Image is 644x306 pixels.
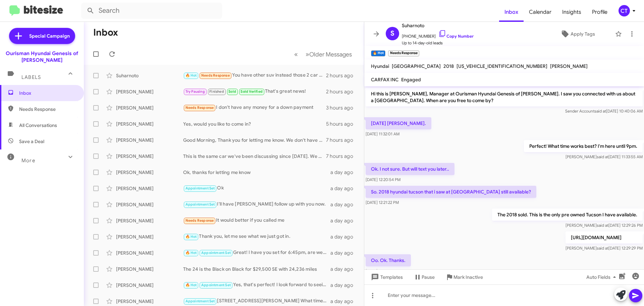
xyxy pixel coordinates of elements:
[183,184,330,192] div: Ok
[499,2,524,22] a: Inbox
[183,104,326,112] div: I don't have any money for a down payment
[571,28,595,40] span: Apply Tags
[183,153,326,160] div: This is the same car we've been discussing since [DATE]. We had an appointment scheduled and you ...
[116,217,183,224] div: [PERSON_NAME]
[185,251,197,255] span: 🔥 Hot
[19,106,76,113] span: Needs Response
[557,2,587,22] span: Insights
[116,185,183,192] div: [PERSON_NAME]
[594,108,606,114] span: said at
[326,121,359,127] div: 5 hours ago
[390,28,394,39] span: S
[408,271,440,283] button: Pause
[366,88,643,106] p: Hi this is [PERSON_NAME], Manager at Ourisman Hyundai Genesis of [PERSON_NAME]. I saw you connect...
[81,3,222,19] input: Search
[366,117,431,129] p: [DATE] [PERSON_NAME].
[185,73,197,78] span: 🔥 Hot
[371,77,398,83] span: CARFAX INC
[566,246,643,251] span: [PERSON_NAME] [DATE] 12:29:29 PM
[21,158,35,164] span: More
[366,177,400,182] span: [DATE] 12:20:54 PM
[581,271,624,283] button: Auto Fields
[330,185,359,192] div: a day ago
[597,154,608,159] span: said at
[364,271,408,283] button: Templates
[29,33,70,39] span: Special Campaign
[183,297,330,305] div: [STREET_ADDRESS][PERSON_NAME] What time can you make it in?
[326,137,359,143] div: 7 hours ago
[183,233,330,241] div: Thank you, let me see what we just got in.
[209,89,224,94] span: Finished
[524,2,557,22] a: Calendar
[309,51,352,58] span: Older Messages
[330,266,359,272] div: a day ago
[93,27,118,38] h1: Inbox
[201,73,230,78] span: Needs Response
[183,249,330,257] div: Great! I have you set for 6:45pm, are we still on for that time?
[116,250,183,256] div: [PERSON_NAME]
[183,72,326,79] div: You have other suv instead those 2 car below $15k?
[492,209,643,221] p: The 2018 sold. This is the only pre owned Tucson I have available.
[116,72,183,79] div: Suharnoto
[619,5,630,16] div: CT
[330,282,359,289] div: a day ago
[201,251,231,255] span: Appointment Set
[185,299,215,303] span: Appointment Set
[597,246,608,251] span: said at
[294,50,298,58] span: «
[422,271,435,283] span: Pause
[566,223,643,228] span: [PERSON_NAME] [DATE] 12:29:26 PM
[330,298,359,305] div: a day ago
[330,217,359,224] div: a day ago
[116,282,183,289] div: [PERSON_NAME]
[185,89,205,94] span: Try Pausing
[597,223,608,228] span: said at
[240,89,263,94] span: Sold Verified
[185,202,215,207] span: Appointment Set
[370,271,403,283] span: Templates
[185,218,214,223] span: Needs Response
[330,250,359,256] div: a day ago
[183,88,326,95] div: That's great news!
[388,50,419,56] small: Needs Response
[228,89,236,94] span: Sold
[302,47,356,61] button: Next
[524,140,643,152] p: Perfect! What time works best? I'm here until 9pm.
[330,201,359,208] div: a day ago
[21,74,41,80] span: Labels
[185,105,214,110] span: Needs Response
[587,2,613,22] a: Profile
[366,186,536,198] p: So. 2018 hyundai tucson that i saw at [GEOGRAPHIC_DATA] still available?
[366,131,399,136] span: [DATE] 11:32:01 AM
[371,63,389,69] span: Hyundai
[371,50,385,56] small: 🔥 Hot
[440,271,488,283] button: Mark Inactive
[402,30,474,40] span: [PHONE_NUMBER]
[183,281,330,289] div: Yes, that's perfect! I look forward to seeing you [DATE]
[330,169,359,176] div: a day ago
[366,268,400,273] span: [DATE] 12:56:26 PM
[613,5,637,16] button: CT
[116,233,183,240] div: [PERSON_NAME]
[19,138,44,145] span: Save a Deal
[185,186,215,190] span: Appointment Set
[392,63,441,69] span: [GEOGRAPHIC_DATA]
[290,47,302,61] button: Previous
[116,121,183,127] div: [PERSON_NAME]
[543,28,612,40] button: Apply Tags
[116,266,183,272] div: [PERSON_NAME]
[402,40,474,46] span: Up to 14-day-old leads
[183,137,326,143] div: Good Morning, Thank you for letting me know. We don't have any at the time.
[443,63,454,69] span: 2018
[550,63,588,69] span: [PERSON_NAME]
[183,266,330,272] div: The 24 is the Black on Black for $29,500 SE with 24,236 miles
[330,233,359,240] div: a day ago
[183,201,330,208] div: I'll have [PERSON_NAME] follow up with you now.
[19,90,76,96] span: Inbox
[116,169,183,176] div: [PERSON_NAME]
[366,254,411,266] p: Oo. Ok. Thanks.
[438,34,474,39] a: Copy Number
[565,108,643,114] span: Sender Account [DATE] 10:40:06 AM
